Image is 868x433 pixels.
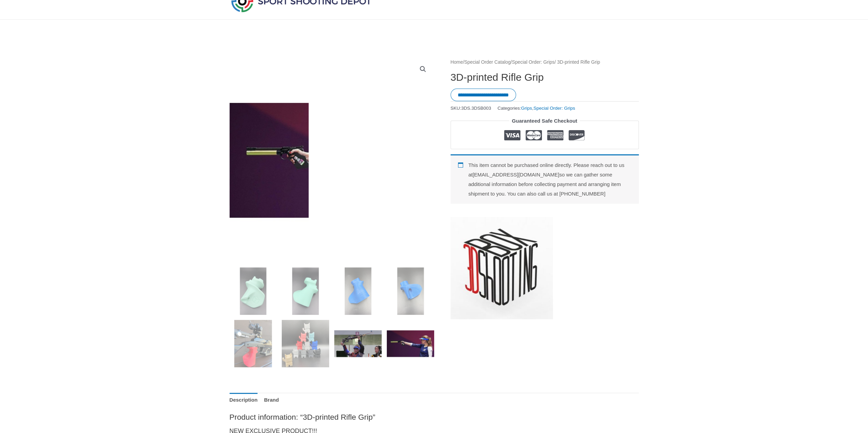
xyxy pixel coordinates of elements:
img: 3D-printed Rifle Grip - Image 3 [334,267,382,315]
a: Special Order: Grips [533,106,575,111]
iframe: Customer reviews powered by Trustpilot [451,204,639,212]
img: 3D-printed Rifle Grip - Image 4 [387,267,434,315]
img: 3D-printed Rifle Grip [230,267,277,315]
h2: Product information: “3D-printed Rifle Grip” [230,412,639,422]
span: 3DS.3DSB003 [461,106,491,111]
a: Special Order: Grips [512,60,555,65]
span: Categories: , [498,104,575,112]
a: Description [230,393,258,407]
img: 3D-printed Rifle Grip - Image 8 [387,320,434,367]
a: View full-screen image gallery [417,63,429,75]
h1: 3D-printed Rifle Grip [451,71,639,83]
img: 3D-printed Rifle Grip - Image 2 [282,267,329,315]
img: 3D-printed Rifle Grip - Image 8 [230,58,434,262]
a: Grips [521,106,532,111]
div: This item cannot be purchased online directly. Please reach out to us at [EMAIL_ADDRESS][DOMAIN_N... [451,154,639,203]
a: 3D Shooting Box [451,217,553,319]
a: Special Order Catalog [464,60,511,65]
nav: Breadcrumb [451,58,639,67]
img: 3D-printed Rifle Grip - Image 6 [282,320,329,367]
span: SKU: [451,104,491,112]
a: Home [451,60,463,65]
img: 3D-printed Rifle Grip - Image 5 [230,320,277,367]
img: 3D-printed Rifle Grip - Image 7 [334,320,382,367]
legend: Guaranteed Safe Checkout [509,116,580,126]
a: Brand [264,393,279,407]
